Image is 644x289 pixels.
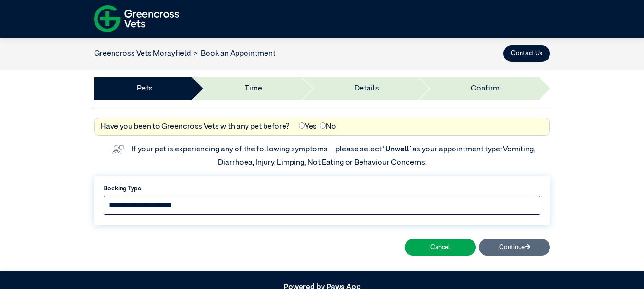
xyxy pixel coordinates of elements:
[94,48,275,60] nav: breadcrumb
[104,184,540,193] label: Booking Type
[109,142,127,157] img: vet
[137,83,152,94] a: Pets
[320,121,336,132] label: No
[503,45,550,62] button: Contact Us
[94,50,191,58] a: Greencross Vets Morayfield
[299,121,317,132] label: Yes
[405,239,476,256] button: Cancel
[94,2,179,35] img: f-logo
[320,122,326,129] input: No
[382,146,412,153] span: “Unwell”
[132,146,537,167] label: If your pet is experiencing any of the following symptoms – please select as your appointment typ...
[191,48,275,60] li: Book an Appointment
[101,121,290,132] label: Have you been to Greencross Vets with any pet before?
[299,122,305,129] input: Yes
